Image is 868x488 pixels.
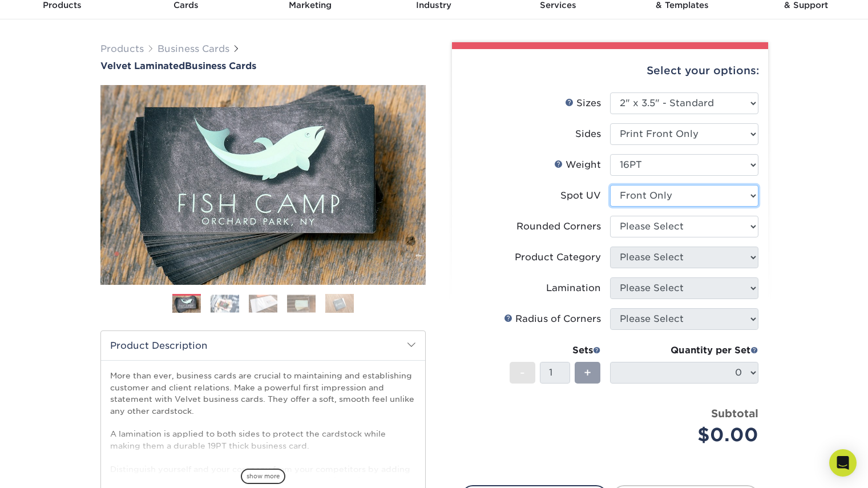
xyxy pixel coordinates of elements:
[172,290,201,318] img: Business Cards 01
[546,281,601,295] div: Lamination
[584,364,591,381] span: +
[516,220,601,233] div: Rounded Corners
[510,344,601,357] div: Sets
[829,449,857,477] div: Open Intercom Messenger
[249,295,277,312] img: Business Cards 03
[100,22,426,348] img: Velvet Laminated 01
[520,364,525,381] span: -
[100,61,185,71] span: Velvet Laminated
[560,189,601,203] div: Spot UV
[711,407,758,420] strong: Subtotal
[325,293,354,313] img: Business Cards 05
[610,344,758,357] div: Quantity per Set
[515,251,601,264] div: Product Category
[100,61,426,71] h1: Business Cards
[241,469,285,484] span: show more
[158,43,229,54] a: Business Cards
[211,295,239,312] img: Business Cards 02
[565,96,601,110] div: Sizes
[100,61,426,71] a: Velvet LaminatedBusiness Cards
[504,312,601,326] div: Radius of Corners
[461,49,759,92] div: Select your options:
[554,158,601,172] div: Weight
[100,43,144,54] a: Products
[101,331,425,360] h2: Product Description
[619,421,758,449] div: $0.00
[575,127,601,141] div: Sides
[287,295,316,312] img: Business Cards 04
